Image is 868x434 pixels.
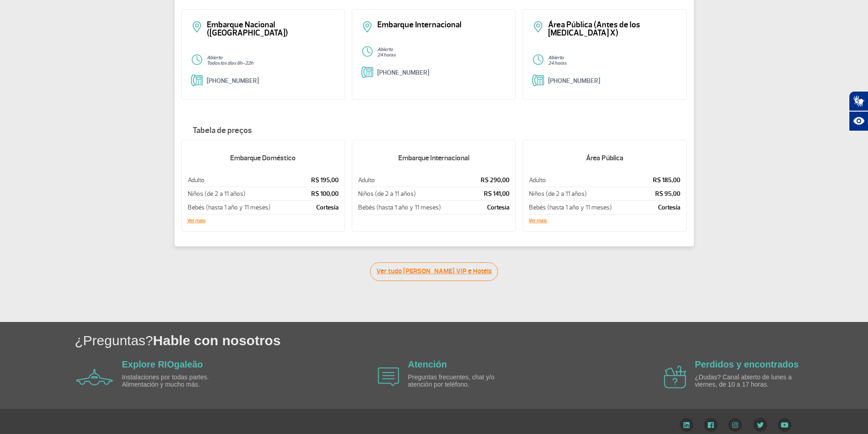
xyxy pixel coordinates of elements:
p: Adulto [529,176,642,184]
p: R$ 290,00 [471,176,509,184]
p: Cortesía [643,203,680,212]
a: [PHONE_NUMBER] [207,77,259,85]
strong: Abierto [207,55,222,61]
p: Niños (de 2 a 11 años) [188,189,301,198]
p: Bebés (hasta 1 año y 11 meses) [529,203,642,212]
p: R$ 195,00 [301,176,339,184]
a: Explore RIOgaleão [122,359,203,369]
p: ¿Dudas? Canal abierto de lunes a viernes, de 10 a 17 horas. [695,374,800,388]
h1: ¿Preguntas? [75,331,868,350]
a: Atención [408,359,447,369]
img: airplane icon [76,369,113,385]
img: Instagram [728,418,742,432]
div: Plugin de acessibilidade da Hand Talk. [849,91,868,131]
a: [PHONE_NUMBER] [377,69,429,77]
p: Niños (de 2 a 11 años) [358,189,470,198]
a: Ver tudo [PERSON_NAME] VIP e Hotéis [370,262,498,281]
p: Adulto [188,176,301,184]
img: YouTube [778,418,791,432]
p: Niños (de 2 a 11 años) [529,189,642,198]
button: Abrir tradutor de língua de sinais. [849,91,868,111]
p: 24 horas [377,52,506,58]
p: Área Pública (Antes de los [MEDICAL_DATA] X) [548,21,677,37]
p: Preguntas frecuentes, chat y/o atención por teléfono. [408,374,513,388]
p: Cortesía [301,203,339,212]
p: Cortesia [471,203,509,212]
img: Twitter [753,418,767,432]
p: Adulto [358,176,470,184]
p: 24 horas [548,61,677,66]
a: [PHONE_NUMBER] [548,77,600,85]
a: Perdidos y encontrados [695,359,799,369]
img: LinkedIn [679,418,693,432]
p: R$ 185,00 [643,176,680,184]
p: R$ 95,00 [643,189,680,198]
button: Ver mais [529,218,547,224]
span: Hable con nosotros [153,333,281,348]
p: Embarque Nacional ([GEOGRAPHIC_DATA]) [207,21,336,37]
p: Instalaciones por todas partes. Alimentación y mucho más. [122,374,227,388]
button: Ver mais [187,218,205,224]
img: Facebook [704,418,718,432]
button: Abrir recursos assistivos. [849,111,868,131]
p: Bebés (hasta 1 año y 11 meses) [188,203,301,212]
p: Embarque Internacional [377,21,506,29]
h5: Embarque Doméstico [187,146,339,170]
p: Todos los dias 6h-22h [207,61,336,66]
img: airplane icon [664,366,686,388]
p: R$ 141,00 [471,189,509,198]
strong: Abierto [377,46,393,52]
img: airplane icon [378,368,399,386]
p: Bebés (hasta 1 año y 11 meses) [358,203,470,212]
strong: Abierto [548,55,564,61]
h5: Área Pública [529,146,681,170]
h4: Tabela de preços [181,126,687,135]
h5: Embarque Internacional [358,146,510,170]
p: R$ 100,00 [301,189,339,198]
